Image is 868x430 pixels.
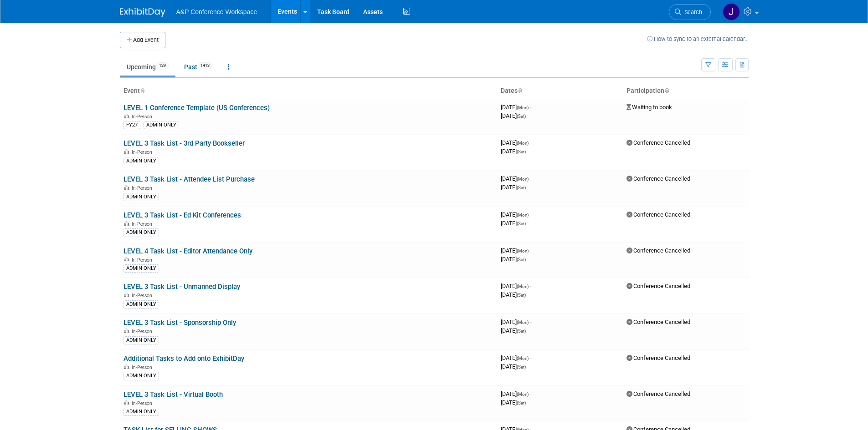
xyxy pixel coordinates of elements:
[723,3,740,20] img: Jenna Steventon
[140,87,144,94] a: Sort by Event Name
[123,121,140,129] div: FY27
[517,221,526,226] span: (Sat)
[123,228,159,237] div: ADMIN ONLY
[517,141,529,146] span: (Mon)
[517,284,529,289] span: (Mon)
[123,157,159,165] div: ADMIN ONLY
[501,283,531,289] span: [DATE]
[124,329,129,333] img: In-Person Event
[517,177,529,182] span: (Mon)
[124,149,129,154] img: In-Person Event
[501,139,531,146] span: [DATE]
[530,354,531,361] span: -
[669,4,711,20] a: Search
[517,356,529,361] span: (Mon)
[123,211,241,219] a: LEVEL 3 Task List - Ed Kit Conferences
[123,300,159,309] div: ADMIN ONLY
[517,212,529,218] span: (Mon)
[132,329,155,334] span: In-Person
[123,372,159,380] div: ADMIN ONLY
[517,149,526,154] span: (Sat)
[123,264,159,273] div: ADMIN ONLY
[501,399,526,406] span: [DATE]
[530,139,531,146] span: -
[176,8,257,15] span: A&P Conference Workspace
[124,293,129,297] img: In-Person Event
[517,248,529,253] span: (Mon)
[501,104,531,111] span: [DATE]
[517,392,529,397] span: (Mon)
[123,175,255,183] a: LEVEL 3 Task List - Attendee List Purchase
[501,148,526,155] span: [DATE]
[123,283,240,291] a: LEVEL 3 Task List - Unmanned Display
[627,354,690,361] span: Conference Cancelled
[501,211,531,218] span: [DATE]
[627,139,690,146] span: Conference Cancelled
[501,112,526,119] span: [DATE]
[120,32,165,48] button: Add Event
[517,364,526,369] span: (Sat)
[123,193,159,201] div: ADMIN ONLY
[124,364,129,369] img: In-Person Event
[517,114,526,119] span: (Sat)
[177,58,219,76] a: Past1413
[530,211,531,218] span: -
[623,83,749,99] th: Participation
[120,8,165,17] img: ExhibitDay
[501,291,526,298] span: [DATE]
[627,211,690,218] span: Conference Cancelled
[132,221,155,227] span: In-Person
[517,329,526,334] span: (Sat)
[501,175,531,182] span: [DATE]
[530,175,531,182] span: -
[530,283,531,289] span: -
[156,62,169,69] span: 129
[124,185,129,190] img: In-Person Event
[132,185,155,191] span: In-Person
[501,184,526,191] span: [DATE]
[681,9,702,15] span: Search
[627,104,672,111] span: Waiting to book
[501,327,526,334] span: [DATE]
[123,336,159,344] div: ADMIN ONLY
[501,363,526,370] span: [DATE]
[501,256,526,263] span: [DATE]
[530,319,531,325] span: -
[517,185,526,190] span: (Sat)
[530,247,531,254] span: -
[518,87,522,94] a: Sort by Start Date
[501,390,531,397] span: [DATE]
[501,247,531,254] span: [DATE]
[664,87,669,94] a: Sort by Participation Type
[627,283,690,289] span: Conference Cancelled
[123,247,252,255] a: LEVEL 4 Task List - Editor Attendance Only
[124,221,129,226] img: In-Person Event
[627,319,690,325] span: Conference Cancelled
[501,354,531,361] span: [DATE]
[132,293,155,298] span: In-Person
[132,114,155,120] span: In-Person
[124,114,129,118] img: In-Person Event
[501,319,531,325] span: [DATE]
[497,83,623,99] th: Dates
[627,390,690,397] span: Conference Cancelled
[123,354,244,363] a: Additional Tasks to Add onto ExhibitDay
[517,320,529,325] span: (Mon)
[530,390,531,397] span: -
[124,257,129,262] img: In-Person Event
[198,62,212,69] span: 1413
[647,35,749,42] a: How to sync to an external calendar...
[120,58,175,76] a: Upcoming129
[530,104,531,111] span: -
[123,104,270,112] a: LEVEL 1 Conference Template (US Conferences)
[123,390,223,399] a: LEVEL 3 Task List - Virtual Booth
[627,175,690,182] span: Conference Cancelled
[124,400,129,405] img: In-Person Event
[123,139,245,147] a: LEVEL 3 Task List - 3rd Party Bookseller
[627,247,690,254] span: Conference Cancelled
[517,400,526,405] span: (Sat)
[132,364,155,370] span: In-Person
[120,83,497,99] th: Event
[132,400,155,406] span: In-Person
[123,319,236,327] a: LEVEL 3 Task List - Sponsorship Only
